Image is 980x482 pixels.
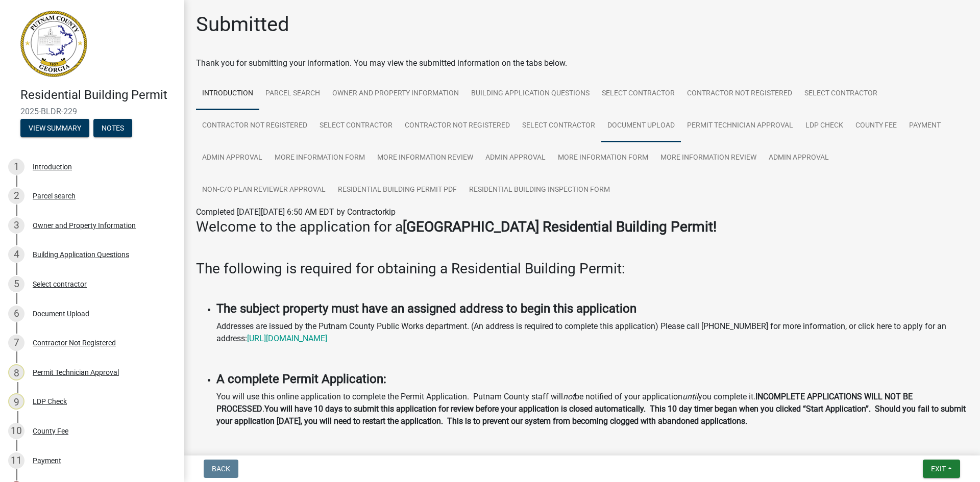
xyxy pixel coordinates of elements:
[463,174,616,207] a: Residential Building Inspection Form
[371,142,479,174] a: More Information Review
[196,207,396,217] span: Completed [DATE][DATE] 6:50 AM EDT by Contractorkip
[268,142,371,174] a: More Information Form
[216,404,966,426] strong: You will have 10 days to submit this application for review before your application is closed aut...
[20,119,89,137] button: View Summary
[20,107,163,116] span: 2025-BLDR-229
[196,110,313,142] a: Contractor Not Registered
[479,142,552,174] a: Admin Approval
[33,398,67,405] div: LDP Check
[33,427,68,435] div: County Fee
[247,334,327,343] a: [URL][DOMAIN_NAME]
[204,460,238,478] button: Back
[196,12,289,37] h1: Submitted
[552,142,654,174] a: More Information Form
[93,119,132,137] button: Notes
[332,174,463,207] a: Residential Building Permit PDF
[196,260,968,277] h3: The following is required for obtaining a Residential Building Permit:
[20,124,89,133] wm-modal-confirm: Summary
[8,276,24,292] div: 5
[196,57,968,69] div: Thank you for submitting your information. You may view the submitted information on the tabs below.
[8,306,24,322] div: 6
[33,192,76,199] div: Parcel search
[8,452,24,469] div: 11
[516,110,601,142] a: Select contractor
[212,465,230,473] span: Back
[399,110,516,142] a: Contractor Not Registered
[563,392,575,401] i: not
[216,391,968,427] p: You will use this online application to complete the Permit Application. Putnam County staff will...
[259,78,326,110] a: Parcel search
[216,392,913,414] strong: INCOMPLETE APPLICATIONS WILL NOT BE PROCESSED
[798,78,884,110] a: Select contractor
[681,78,798,110] a: Contractor Not Registered
[903,110,947,142] a: Payment
[313,110,399,142] a: Select contractor
[216,372,386,386] strong: A complete Permit Application:
[596,78,681,110] a: Select contractor
[93,124,132,133] wm-modal-confirm: Notes
[763,142,835,174] a: Admin Approval
[601,110,681,142] a: Document Upload
[33,251,129,258] div: Building Application Questions
[33,310,89,317] div: Document Upload
[931,465,946,473] span: Exit
[923,460,960,478] button: Exit
[8,335,24,351] div: 7
[216,320,968,345] p: Addresses are issued by the Putnam County Public Works department. (An address is required to com...
[216,301,636,316] strong: The subject property must have an assigned address to begin this application
[654,142,763,174] a: More Information Review
[8,217,24,234] div: 3
[33,369,119,376] div: Permit Technician Approval
[8,364,24,380] div: 8
[465,78,596,110] a: Building Application Questions
[8,246,24,263] div: 4
[8,423,24,439] div: 10
[682,392,698,401] i: until
[196,142,268,174] a: Admin Approval
[33,222,136,229] div: Owner and Property Information
[799,110,849,142] a: LDP Check
[403,218,717,235] strong: [GEOGRAPHIC_DATA] Residential Building Permit!
[33,163,72,170] div: Introduction
[849,110,903,142] a: County Fee
[196,218,968,236] h3: Welcome to the application for a
[8,159,24,175] div: 1
[196,78,259,110] a: Introduction
[681,110,799,142] a: Permit Technician Approval
[8,188,24,204] div: 2
[33,281,87,288] div: Select contractor
[196,174,332,207] a: Non-C/O Plan Reviewer Approval
[33,339,116,346] div: Contractor Not Registered
[8,393,24,410] div: 9
[33,457,61,464] div: Payment
[20,88,176,103] h4: Residential Building Permit
[326,78,465,110] a: Owner and Property Information
[20,11,87,77] img: Putnam County, Georgia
